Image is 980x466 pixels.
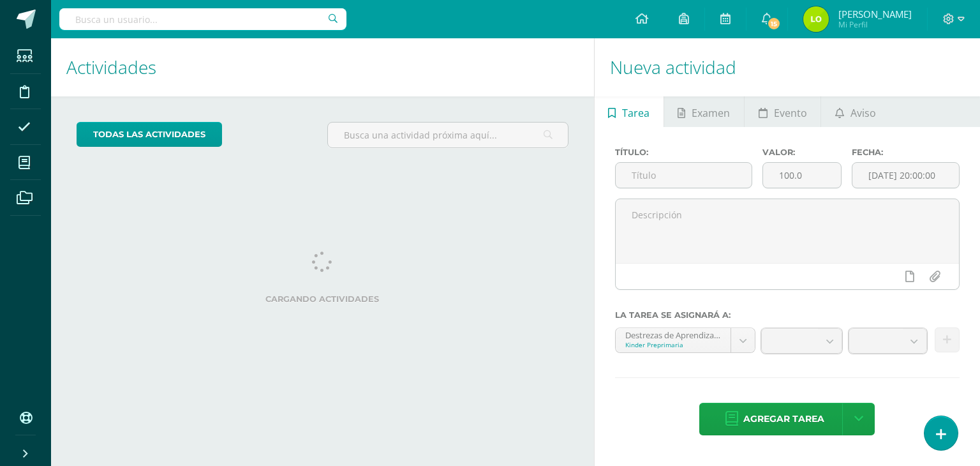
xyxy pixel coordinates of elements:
input: Fecha de entrega [852,163,959,188]
a: todas las Actividades [77,122,222,147]
h1: Actividades [66,38,579,96]
span: Evento [774,98,807,128]
a: Examen [664,96,744,127]
img: 6714572aa9192d6e20d2b456500099f5.png [803,6,829,32]
div: Destrezas de Aprendizaje Matemático 'B' [625,328,721,340]
label: Cargando actividades [77,294,568,304]
span: Mi Perfil [838,19,912,30]
input: Puntos máximos [763,163,840,188]
label: Título: [615,147,753,157]
input: Título [616,163,752,188]
label: Fecha: [852,147,960,157]
a: Destrezas de Aprendizaje Matemático 'B'Kinder Preprimaria [616,328,755,352]
h1: Nueva actividad [610,38,965,96]
a: Tarea [595,96,664,127]
span: Examen [692,98,730,128]
span: 15 [767,17,781,31]
span: [PERSON_NAME] [838,8,912,20]
input: Busca un usuario... [59,8,346,30]
input: Busca una actividad próxima aquí... [328,123,567,147]
span: Tarea [622,98,650,128]
a: Aviso [821,96,889,127]
label: Valor: [762,147,841,157]
span: Aviso [850,98,876,128]
a: Evento [745,96,820,127]
div: Kinder Preprimaria [625,340,721,349]
span: Agregar tarea [743,403,824,435]
label: La tarea se asignará a: [615,310,960,320]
